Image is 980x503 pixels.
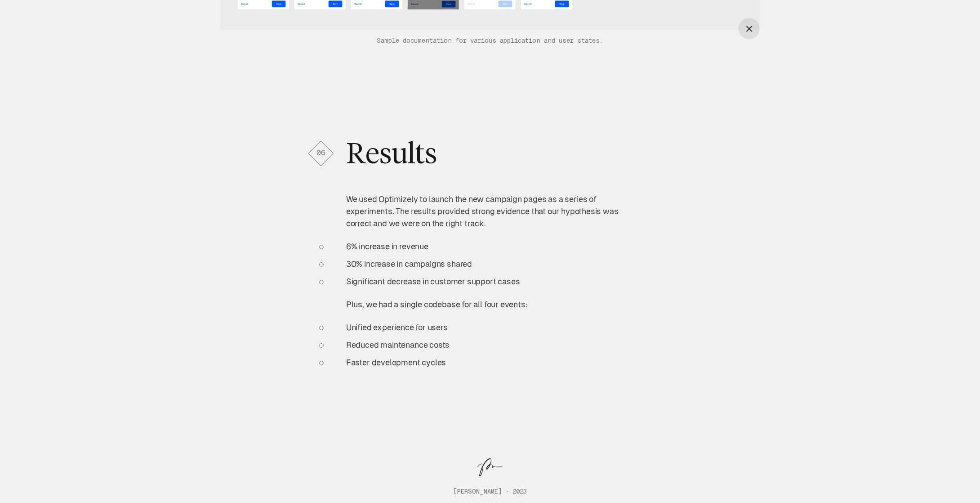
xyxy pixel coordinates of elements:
p: Significant decrease in customer support cases [346,275,634,287]
p: Plus, we had a single codebase for all four events: [346,298,634,310]
p: We used Optimizely to launch the new campaign pages as a series of experiments. The results provi... [346,193,634,229]
p: Faster development cycles [346,356,634,368]
p: Unified experience for users [346,321,634,333]
p: Reduced maintenance costs [346,339,634,351]
p: 6% increase in revenue [346,240,634,252]
p: 30% increase in campaigns shared [346,258,634,270]
h2: Results [346,135,634,171]
p: [PERSON_NAME] · 2023 [346,487,634,496]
